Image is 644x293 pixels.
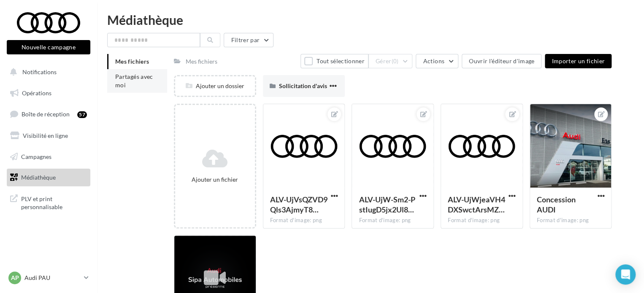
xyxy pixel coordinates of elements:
button: Importer un fichier [545,54,612,68]
span: ALV-UjVsQZVD9Qls3AjmyT8mdSp5fH_kucYT3AzaR5G-vBrZwGQAc7H- [270,195,327,214]
span: Mes fichiers [115,58,149,65]
button: Gérer(0) [368,54,413,68]
span: AP [11,274,19,282]
span: PLV et print personnalisable [21,193,87,211]
a: Médiathèque [5,169,92,186]
a: Boîte de réception57 [5,105,92,123]
div: Ajouter un fichier [179,175,252,184]
button: Tout sélectionner [300,54,368,68]
p: Audi PAU [24,274,81,282]
a: Campagnes [5,148,92,166]
span: Concession AUDI [537,195,576,214]
a: Visibilité en ligne [5,127,92,145]
div: Format d'image: png [537,217,605,224]
a: AP Audi PAU [7,270,90,286]
button: Ouvrir l'éditeur d'image [462,54,541,68]
span: Boîte de réception [22,110,70,118]
span: (0) [392,58,399,65]
div: Ajouter un dossier [175,82,255,90]
span: Campagnes [21,153,51,160]
div: Format d'image: png [448,217,516,224]
span: Médiathèque [21,174,56,181]
div: Format d'image: png [359,217,427,224]
span: Visibilité en ligne [23,132,68,139]
a: PLV et print personnalisable [5,190,92,215]
span: ALV-UjWjeaVH4DXSwctArsMZQidaC97KFZVqZFWN_cUSn3SmU8n8NVFH [448,195,505,214]
span: Opérations [22,89,51,97]
span: Partagés avec moi [115,73,153,89]
span: Sollicitation d'avis [279,82,327,89]
span: Notifications [22,68,57,75]
div: Format d'image: png [270,217,338,224]
button: Notifications [5,63,89,81]
button: Filtrer par [224,33,273,47]
button: Nouvelle campagne [7,40,90,54]
span: Actions [423,57,444,65]
a: Opérations [5,84,92,102]
div: 57 [77,111,87,118]
span: Importer un fichier [552,57,605,65]
button: Actions [416,54,458,68]
div: Mes fichiers [186,57,217,66]
div: Open Intercom Messenger [615,264,636,285]
div: Médiathèque [107,13,634,26]
span: ALV-UjW-Sm2-PstIugD5jx2Ul8uZ9GButL-DcbE53o3ee95dPJm66fQq [359,195,415,214]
